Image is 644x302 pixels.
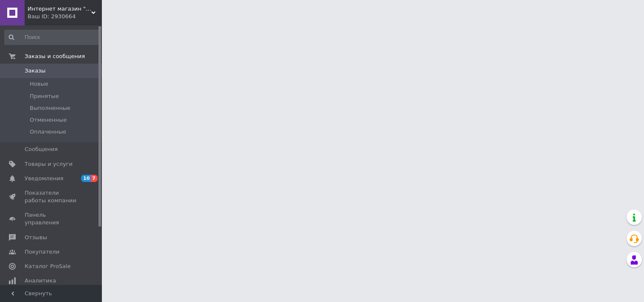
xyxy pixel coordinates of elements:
span: Сообщения [25,145,58,153]
span: Оплаченные [30,128,66,136]
span: Отмененные [30,116,67,124]
span: Заказы [25,67,45,75]
span: Интернет магазин "A-TAK" [28,5,91,13]
span: Уведомления [25,175,63,182]
span: 10 [81,175,91,182]
span: Заказы и сообщения [25,53,85,60]
span: Показатели работы компании [25,189,79,204]
span: Каталог ProSale [25,263,70,270]
span: Покупатели [25,248,59,256]
span: Отзывы [25,234,47,241]
input: Поиск [4,30,100,45]
span: Панель управления [25,211,79,226]
div: Ваш ID: 2930664 [28,13,102,20]
span: 7 [91,175,98,182]
span: Товары и услуги [25,160,73,168]
span: Выполненные [30,104,70,112]
span: Принятые [30,92,59,100]
span: Аналитика [25,277,56,285]
span: Новые [30,80,48,88]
